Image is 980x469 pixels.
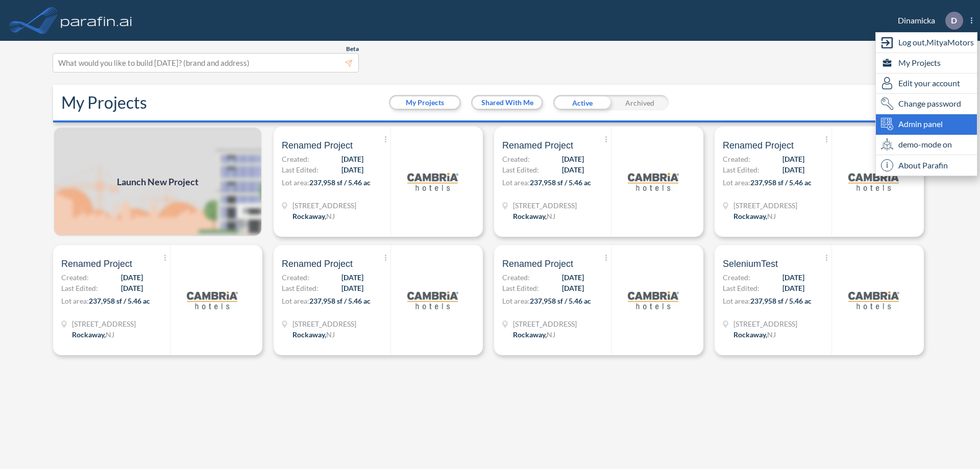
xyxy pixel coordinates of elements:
span: Rockaway , [292,330,326,339]
span: Renamed Project [282,258,353,270]
span: Rockaway , [292,212,326,220]
span: i [881,159,893,171]
span: Lot area: [502,297,530,305]
div: Admin panel [876,114,977,135]
span: 237,958 sf / 5.46 ac [89,297,150,305]
span: Created: [723,154,750,164]
img: logo [407,156,458,207]
span: Rockaway , [72,330,106,339]
span: [DATE] [341,283,363,293]
div: Change password [876,94,977,114]
span: 237,958 sf / 5.46 ac [530,297,591,305]
span: Edit your account [898,77,960,89]
div: Rockaway, NJ [292,211,335,221]
span: 321 Mt Hope Ave [292,318,356,329]
span: 321 Mt Hope Ave [292,200,356,211]
span: Renamed Project [502,139,573,152]
img: logo [628,275,679,326]
span: Launch New Project [117,175,199,189]
span: Renamed Project [723,139,794,152]
span: Last Edited: [502,164,539,175]
span: NJ [547,330,555,339]
div: Active [553,95,611,110]
span: Rockaway , [513,212,547,220]
span: NJ [326,212,335,220]
span: SeleniumTest [723,258,778,270]
img: logo [628,156,679,207]
span: Rockaway , [733,212,767,220]
span: 321 Mt Hope Ave [733,318,797,329]
span: Lot area: [61,297,89,305]
span: Created: [282,272,309,283]
span: 321 Mt Hope Ave [733,200,797,211]
span: 321 Mt Hope Ave [72,318,136,329]
img: logo [848,275,899,326]
span: Created: [282,154,309,164]
span: NJ [767,212,776,220]
div: Rockaway, NJ [733,211,776,221]
span: Last Edited: [61,283,98,293]
span: [DATE] [121,272,143,283]
img: logo [187,275,238,326]
span: 237,958 sf / 5.46 ac [750,178,812,187]
span: Log out, MityaMotors [898,36,974,48]
span: [DATE] [782,272,804,283]
span: [DATE] [341,154,363,164]
div: Log out [876,33,977,53]
div: About Parafin [876,155,977,176]
span: NJ [547,212,555,220]
button: Shared With Me [473,96,542,109]
span: Created: [61,272,89,283]
span: Lot area: [723,297,750,305]
span: NJ [326,330,335,339]
div: Rockaway, NJ [513,329,555,340]
span: 321 Mt Hope Ave [513,200,577,211]
span: My Projects [898,57,941,69]
span: Lot area: [282,297,309,305]
span: 237,958 sf / 5.46 ac [309,178,371,187]
button: My Projects [390,96,459,109]
span: demo-mode on [898,138,952,151]
span: [DATE] [562,272,584,283]
span: Last Edited: [502,283,539,293]
span: Created: [723,272,750,283]
span: [DATE] [782,283,804,293]
span: 321 Mt Hope Ave [513,318,577,329]
img: logo [848,156,899,207]
div: Rockaway, NJ [733,329,776,340]
h2: My Projects [61,93,147,112]
span: NJ [106,330,114,339]
div: demo-mode on [876,135,977,155]
span: Rockaway , [513,330,547,339]
span: [DATE] [562,283,584,293]
div: My Projects [876,53,977,73]
span: Created: [502,272,530,283]
img: add [53,127,262,237]
p: D [951,16,957,25]
img: logo [59,10,134,31]
span: Last Edited: [282,164,318,175]
span: Renamed Project [282,139,353,152]
span: [DATE] [782,164,804,175]
span: Beta [346,45,359,53]
span: Lot area: [282,178,309,187]
span: [DATE] [341,164,363,175]
div: Rockaway, NJ [513,211,555,221]
div: Rockaway, NJ [292,329,335,340]
span: NJ [767,330,776,339]
a: Launch New Project [53,127,262,237]
img: logo [407,275,458,326]
span: Renamed Project [61,258,132,270]
div: Archived [611,95,669,110]
span: [DATE] [121,283,143,293]
span: Last Edited: [723,283,759,293]
span: [DATE] [341,272,363,283]
span: 237,958 sf / 5.46 ac [530,178,591,187]
span: 237,958 sf / 5.46 ac [750,297,812,305]
div: Rockaway, NJ [72,329,114,340]
span: 237,958 sf / 5.46 ac [309,297,371,305]
span: Renamed Project [502,258,573,270]
span: Last Edited: [723,164,759,175]
span: Change password [898,97,961,110]
span: Admin panel [898,118,943,130]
